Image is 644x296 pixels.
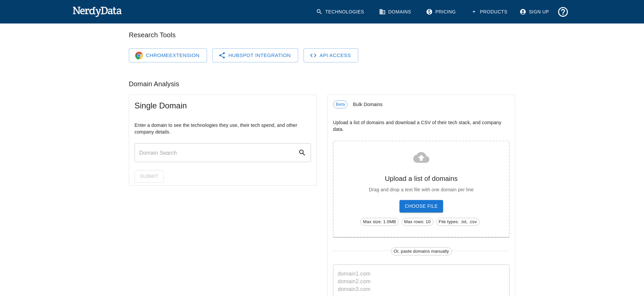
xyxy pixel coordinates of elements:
span: Max size: 1.0MB [361,218,398,225]
a: HubSpot Integration [212,48,298,62]
a: Chrome LogoChromeExtension [129,48,207,62]
span: Choose File [399,200,443,212]
span: Single Domain [135,100,311,111]
a: Technologies [312,3,370,20]
span: Beta [333,101,347,108]
span: Max rows: 10 [402,218,433,225]
h6: Research Tools [129,30,515,40]
a: API Access [304,48,359,62]
p: Drag and drop a text file with one domain per line [342,186,501,193]
a: Pricing [422,3,461,20]
img: NerdyData.com [72,5,122,18]
span: Or, paste domains manually [391,248,451,255]
p: Upload a list of domains and download a CSV of their tech stack, and company data. [333,119,509,133]
a: Sign Up [516,3,554,20]
button: Support and Documentation [554,3,572,20]
button: Products [467,3,513,20]
span: File types: .txt, .csv [436,218,479,225]
span: Bulk Domains [353,101,509,108]
img: Chrome Logo [135,51,143,60]
input: Domain Search [135,143,298,162]
h6: Upload a list of domains [342,173,501,184]
p: Enter a domain to see the technologies they use, their tech spend, and other company details. [135,122,311,135]
h6: Domain Analysis [129,79,515,89]
a: Domains [375,3,417,20]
